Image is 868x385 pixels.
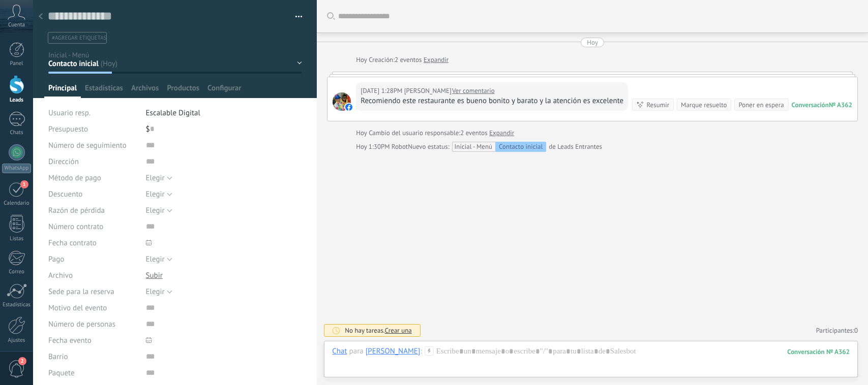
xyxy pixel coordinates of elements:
[385,326,412,335] span: Crear una
[48,272,73,279] span: Archivo
[48,153,138,170] div: Dirección
[356,142,392,152] div: Hoy 1:30PM
[48,207,105,214] span: Razón de pérdida
[85,83,123,98] span: Estadísticas
[333,92,351,111] span: Yolanda Quintero Cubillos
[495,142,546,152] div: Contacto inicial
[48,105,138,121] div: Usuario resp.
[345,104,352,111] img: facebook-sm.svg
[48,353,68,361] span: Barrio
[146,287,165,297] span: Elegir
[2,200,32,207] div: Calendario
[2,302,32,308] div: Estadísticas
[20,180,28,188] span: 1
[48,251,138,267] div: Pago
[349,346,364,357] span: para
[356,55,369,65] div: Hoy
[146,186,172,202] button: Elegir
[408,142,449,152] span: Nuevo estatus:
[146,254,165,264] span: Elegir
[146,173,165,183] span: Elegir
[48,235,138,251] div: Fecha contrato
[424,55,448,65] a: Expandir
[460,128,487,138] span: 2 eventos
[420,346,422,357] span: :
[2,97,32,104] div: Leads
[48,267,138,283] div: Archivo
[48,174,101,182] span: Método de pago
[2,130,32,136] div: Chats
[738,100,784,110] div: Poner en espera
[48,255,64,263] span: Pago
[48,332,138,348] div: Fecha evento
[404,86,452,96] span: Yolanda Quintero Cubillos
[18,357,26,365] span: 2
[395,55,422,65] span: 2 eventos
[48,239,97,247] span: Fecha contrato
[52,35,106,42] span: #agregar etiquetas
[48,170,138,186] div: Método de pago
[854,326,858,335] span: 0
[2,164,31,173] div: WhatsApp
[2,337,32,344] div: Ajustes
[356,128,514,138] div: Cambio del usuario responsable:
[48,121,138,137] div: Presupuesto
[681,100,727,110] div: Marque resuelto
[816,326,858,335] a: Participantes:0
[356,55,448,65] div: Creación:
[489,128,514,138] a: Expandir
[48,283,138,300] div: Sede para la reserva
[48,304,107,312] span: Motivo del evento
[361,96,623,106] div: Recomiendo este restaurante es bueno bonito y barato y la atención es excelente
[146,283,172,300] button: Elegir
[48,337,92,344] span: Fecha evento
[829,101,852,109] div: № A362
[48,142,127,149] span: Número de seguimiento
[146,251,172,267] button: Elegir
[356,128,369,138] div: Hoy
[48,137,138,153] div: Número de seguimiento
[366,346,421,356] div: Yolanda Quintero Cubillos
[48,218,138,235] div: Número contrato
[2,60,32,67] div: Panel
[167,83,199,98] span: Productos
[48,348,138,365] div: Barrio
[146,202,172,218] button: Elegir
[2,269,32,275] div: Correo
[792,101,829,109] div: Conversación
[787,347,850,356] div: 362
[146,206,165,215] span: Elegir
[146,108,200,118] span: Escalable Digital
[345,326,412,335] div: No hay tareas.
[8,22,25,28] span: Cuenta
[48,124,88,134] span: Presupuesto
[646,100,669,110] div: Resumir
[207,83,241,98] span: Configurar
[48,83,77,98] span: Principal
[146,170,172,186] button: Elegir
[361,86,404,96] div: [DATE] 1:28PM
[48,190,82,198] span: Descuento
[452,86,495,96] a: Ver comentario
[48,320,115,328] span: Número de personas
[146,189,165,199] span: Elegir
[2,236,32,242] div: Listas
[48,186,138,202] div: Descuento
[48,300,138,316] div: Motivo del evento
[48,369,75,377] span: Paquete
[48,158,79,166] span: Dirección
[131,83,159,98] span: Archivos
[48,223,103,231] span: Número contrato
[392,142,408,151] span: Robot
[48,288,114,296] span: Sede para la reserva
[48,108,91,118] span: Usuario resp.
[587,38,598,47] div: Hoy
[48,365,138,381] div: Paquete
[48,316,138,332] div: Número de personas
[408,142,602,152] div: de Leads Entrantes
[146,121,303,137] div: $
[48,202,138,218] div: Razón de pérdida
